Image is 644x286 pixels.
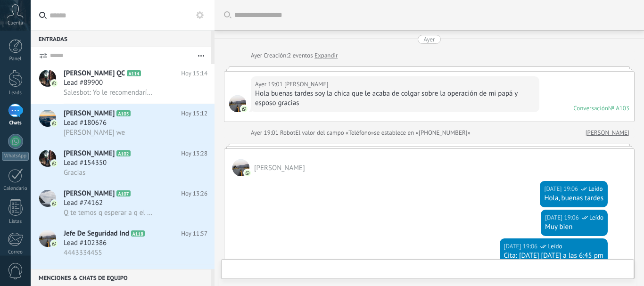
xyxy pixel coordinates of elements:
span: A114 [127,70,140,76]
span: 2 eventos [288,51,313,60]
span: Lead #89900 [64,78,103,88]
span: [PERSON_NAME] we [64,128,125,137]
div: Ayer 19:01 [251,128,280,138]
span: Cuenta [8,20,23,26]
div: Menciones & Chats de equipo [31,269,211,286]
span: Q te temos q esperar a q el doctor [PERSON_NAME] vea q llega alas 3 si para esa hora no llega pz ... [64,208,156,217]
span: Leído [589,213,603,222]
div: Ayer [251,51,264,60]
span: Hoy 13:26 [181,189,207,198]
span: A118 [131,230,145,237]
div: № A103 [608,104,629,112]
span: Diana [232,159,249,176]
span: Hoy 15:14 [181,69,207,78]
span: El valor del campo «Teléfono» [295,128,374,138]
span: Lead #180676 [64,118,107,128]
div: Ayer [423,35,435,44]
span: Gracias [64,168,85,177]
div: Entradas [31,30,211,47]
span: Diana [254,163,305,172]
a: avataricon[PERSON_NAME] QCA114Hoy 15:14Lead #89900Salesbot: Yo le recomendaría tener una segunda ... [31,64,215,104]
a: avataricon[PERSON_NAME]A102Hoy 13:28Lead #154350Gracias [31,144,215,184]
div: Listas [2,219,29,225]
div: Muy bien [545,222,603,232]
img: icon [51,120,58,127]
span: Lead #154350 [64,158,107,168]
div: Ayer 19:01 [255,80,284,89]
a: Expandir [314,51,338,60]
a: [PERSON_NAME] [586,128,629,138]
a: avataricon[PERSON_NAME]A107Hoy 13:26Lead #74162Q te temos q esperar a q el doctor [PERSON_NAME] v... [31,184,215,224]
div: Correo [2,249,29,255]
span: 4443334455 [64,248,102,257]
div: Hola, buenas tardes [544,194,603,203]
span: A105 [116,110,130,116]
span: Diana [229,95,246,112]
div: Calendario [2,186,29,192]
span: A107 [116,190,130,196]
div: WhatsApp [2,152,29,161]
span: Hoy 15:12 [181,109,207,118]
div: Cita: [DATE] [DATE] a las 6:45 pm [504,251,604,261]
div: Chats [2,120,29,126]
span: Robot [280,129,295,137]
span: Lead #74162 [64,198,103,208]
span: Hoy 13:28 [181,149,207,158]
span: Leído [588,184,603,194]
span: [PERSON_NAME] [64,109,115,118]
span: Leído [548,242,562,251]
img: icon [51,80,58,87]
a: avatariconJefe De Seguridad IndA118Hoy 11:57Lead #1023864443334455 [31,224,215,264]
div: Leads [2,90,29,96]
span: Diana [284,80,328,89]
span: Salesbot: Yo le recomendaría tener una segunda opinión médica [64,88,156,97]
img: icon [51,200,58,207]
span: A102 [116,150,130,156]
span: Lead #102386 [64,238,107,248]
img: com.amocrm.amocrmwa.svg [241,106,248,112]
a: avataricon[PERSON_NAME]A105Hoy 15:12Lead #180676[PERSON_NAME] we [31,104,215,144]
div: Creación: [251,51,338,60]
div: Conversación [573,104,608,112]
div: Panel [2,56,29,62]
div: [DATE] 19:06 [544,184,579,194]
span: Jefe De Seguridad Ind [64,229,129,238]
span: [PERSON_NAME] [64,189,115,198]
div: [DATE] 19:06 [504,242,539,251]
span: [PERSON_NAME] [64,149,115,158]
span: Hoy 11:57 [181,229,207,238]
div: Hola buenas tardes soy la chica que le acaba de colgar sobre la operación de mi papá y esposo gra... [255,89,535,108]
span: [PERSON_NAME] QC [64,69,125,78]
span: se establece en «[PHONE_NUMBER]» [374,128,471,138]
img: icon [51,160,58,167]
img: com.amocrm.amocrmwa.svg [244,170,251,176]
img: icon [51,240,58,247]
div: [DATE] 19:06 [545,213,580,222]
